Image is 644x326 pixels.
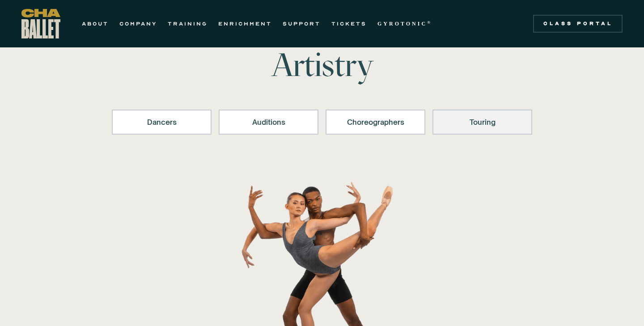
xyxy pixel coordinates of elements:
[432,110,532,135] a: Touring
[444,117,521,127] div: Touring
[182,17,462,81] h1: Athleticism & Artistry
[112,110,212,135] a: Dancers
[331,18,367,29] a: TICKETS
[538,20,617,27] div: Class Portal
[230,117,307,127] div: Auditions
[82,18,109,29] a: ABOUT
[21,9,60,38] a: home
[337,117,414,127] div: Choreographers
[119,18,157,29] a: COMPANY
[427,20,432,25] sup: ®
[533,15,623,33] a: Class Portal
[377,18,432,29] a: GYROTONIC®
[218,18,272,29] a: ENRICHMENT
[219,110,318,135] a: Auditions
[326,110,425,135] a: Choreographers
[283,18,321,29] a: SUPPORT
[123,117,200,127] div: Dancers
[168,18,208,29] a: TRAINING
[377,21,427,27] strong: GYROTONIC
